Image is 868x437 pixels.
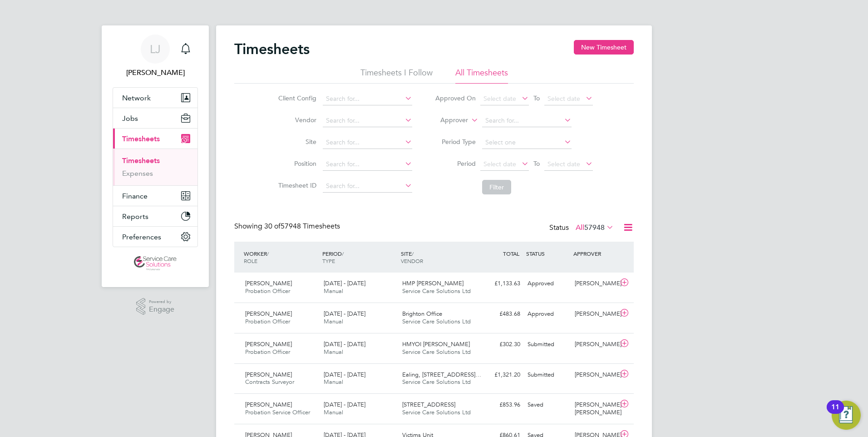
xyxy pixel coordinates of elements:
[323,93,412,105] input: Search for...
[245,287,290,295] span: Probation Officer
[324,371,365,378] span: [DATE] - [DATE]
[276,94,316,102] label: Client Config
[435,94,476,102] label: Approved On
[412,250,414,257] span: /
[234,222,342,231] div: Showing
[323,158,412,171] input: Search for...
[483,94,516,103] span: Select date
[435,138,476,146] label: Period Type
[113,227,197,247] button: Preferences
[342,250,344,257] span: /
[324,279,365,287] span: [DATE] - [DATE]
[576,223,614,232] label: All
[524,276,571,291] div: Approved
[402,348,471,356] span: Service Care Solutions Ltd
[245,318,290,325] span: Probation Officer
[113,35,198,78] a: LJ[PERSON_NAME]
[571,337,618,352] div: [PERSON_NAME]
[482,114,572,127] input: Search for...
[245,348,290,356] span: Probation Officer
[402,371,481,378] span: Ealing, [STREET_ADDRESS]…
[276,159,316,168] label: Position
[102,25,209,287] nav: Main navigation
[531,92,542,104] span: To
[113,149,197,185] div: Timesheets
[360,67,433,84] li: Timesheets I Follow
[324,408,343,416] span: Manual
[245,279,292,287] span: [PERSON_NAME]
[571,397,618,420] div: [PERSON_NAME] [PERSON_NAME]
[320,245,399,269] div: PERIOD
[571,367,618,382] div: [PERSON_NAME]
[264,222,281,231] span: 30 of
[483,160,516,168] span: Select date
[150,43,161,55] span: LJ
[455,67,508,84] li: All Timesheets
[401,257,423,264] span: VENDOR
[323,180,412,193] input: Search for...
[323,136,412,149] input: Search for...
[503,250,519,257] span: TOTAL
[324,310,365,318] span: [DATE] - [DATE]
[244,257,257,264] span: ROLE
[477,307,524,322] div: £483.68
[435,159,476,168] label: Period
[571,307,618,322] div: [PERSON_NAME]
[402,310,442,318] span: Brighton Office
[524,337,571,352] div: Submitted
[402,287,471,295] span: Service Care Solutions Ltd
[547,160,580,168] span: Select date
[122,169,153,178] a: Expenses
[113,67,198,78] span: Lucy Jolley
[324,401,365,408] span: [DATE] - [DATE]
[571,245,618,262] div: APPROVER
[323,114,412,127] input: Search for...
[324,340,365,348] span: [DATE] - [DATE]
[264,222,340,231] span: 57948 Timesheets
[113,88,197,108] button: Network
[482,136,572,149] input: Select one
[477,276,524,291] div: £1,133.63
[122,156,160,165] a: Timesheets
[477,367,524,382] div: £1,321.20
[113,206,197,226] button: Reports
[245,340,292,348] span: [PERSON_NAME]
[549,222,616,234] div: Status
[427,116,468,125] label: Approver
[245,408,310,416] span: Probation Service Officer
[134,256,177,271] img: servicecare-logo-retina.png
[324,378,343,386] span: Manual
[245,371,292,378] span: [PERSON_NAME]
[324,348,343,356] span: Manual
[477,397,524,412] div: £853.96
[477,337,524,352] div: £302.30
[524,397,571,412] div: Saved
[113,129,197,149] button: Timesheets
[122,94,151,102] span: Network
[113,256,198,271] a: Go to home page
[122,233,161,241] span: Preferences
[113,108,197,128] button: Jobs
[402,279,464,287] span: HMP [PERSON_NAME]
[402,340,470,348] span: HMYOI [PERSON_NAME]
[122,114,138,123] span: Jobs
[571,276,618,291] div: [PERSON_NAME]
[267,250,269,257] span: /
[831,407,839,419] div: 11
[324,318,343,325] span: Manual
[402,318,471,325] span: Service Care Solutions Ltd
[531,158,542,169] span: To
[122,212,148,221] span: Reports
[276,116,316,124] label: Vendor
[276,181,316,189] label: Timesheet ID
[547,94,580,103] span: Select date
[113,186,197,206] button: Finance
[324,287,343,295] span: Manual
[524,367,571,382] div: Submitted
[149,306,174,313] span: Engage
[402,408,471,416] span: Service Care Solutions Ltd
[584,223,605,232] span: 57948
[245,310,292,318] span: [PERSON_NAME]
[276,138,316,146] label: Site
[402,401,455,408] span: [STREET_ADDRESS]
